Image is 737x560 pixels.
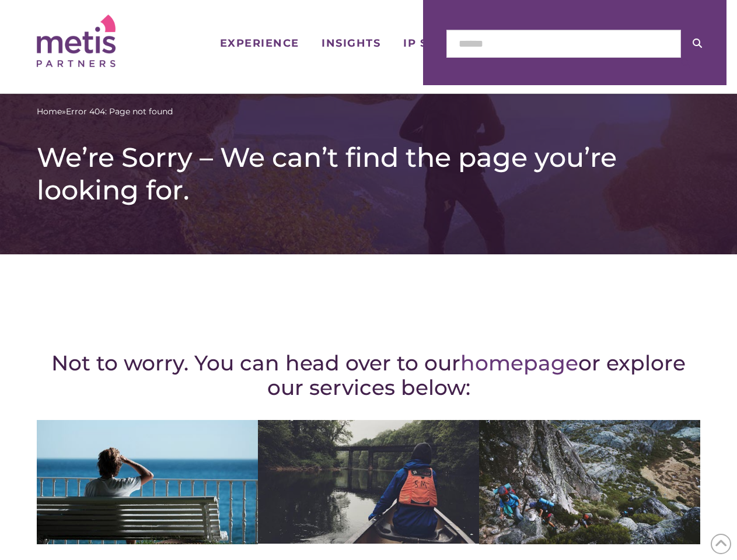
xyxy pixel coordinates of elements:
h1: We’re Sorry – We can’t find the page you’re looking for. [37,141,700,206]
span: Experience [220,38,299,48]
a: homepage [460,350,578,376]
img: Metis Partners [37,15,116,67]
span: IP Sales [403,38,459,48]
span: » [37,106,173,118]
span: Insights [322,38,380,48]
h2: Not to worry. You can head over to our or explore our services below: [37,351,700,400]
span: Error 404: Page not found [66,106,173,118]
a: Home [37,106,62,118]
span: Back to Top [711,534,731,554]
